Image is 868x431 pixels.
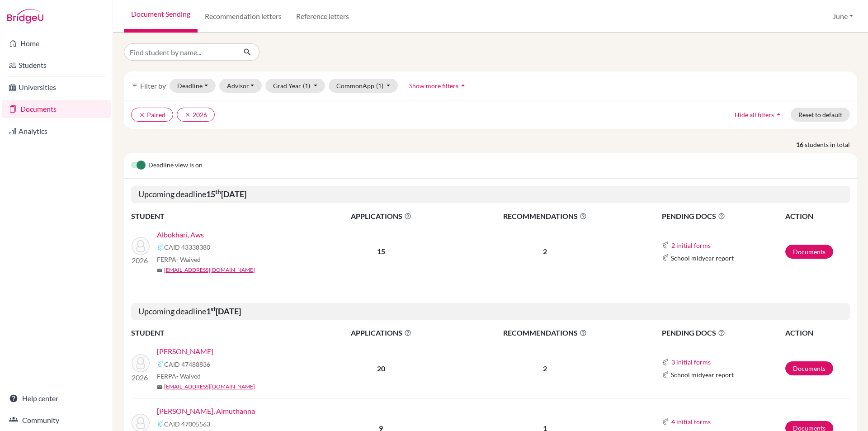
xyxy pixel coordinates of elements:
span: CAID 43338380 [164,242,210,252]
b: 20 [377,364,385,373]
a: Albokhari, Aws [157,229,204,240]
p: 2 [451,246,640,257]
span: Filter by [140,81,166,90]
span: RECOMMENDATIONS [451,211,640,222]
a: Home [2,34,111,52]
span: students in total [805,140,857,149]
i: arrow_drop_up [774,110,783,119]
a: [PERSON_NAME] [157,346,213,357]
a: Universities [2,78,111,96]
img: Common App logo [157,244,164,251]
button: Deadline [170,79,216,93]
b: 15 [377,247,385,256]
img: Albokhari, Aws [132,237,150,255]
button: 2 initial forms [671,240,711,251]
span: CAID 47005563 [164,419,210,429]
a: [EMAIL_ADDRESS][DOMAIN_NAME] [164,266,255,274]
a: Documents [785,245,833,259]
button: 3 initial forms [671,357,711,367]
button: Show more filtersarrow_drop_up [401,79,475,93]
button: Hide all filtersarrow_drop_up [727,108,791,122]
img: Almanie, Mohammed [132,354,150,372]
span: PENDING DOCS [662,211,784,222]
span: APPLICATIONS [312,211,450,222]
img: Common App logo [157,360,164,368]
p: 2026 [132,255,150,266]
a: Analytics [2,122,111,140]
a: Help center [2,389,111,407]
img: Bridge-U [7,9,43,24]
button: clearPaired [131,108,173,122]
span: FERPA [157,255,201,264]
img: Common App logo [662,359,669,366]
button: 4 initial forms [671,417,711,427]
strong: 16 [796,140,805,149]
i: clear [184,112,191,118]
span: CAID 47488836 [164,360,210,369]
span: (1) [376,82,383,90]
span: - Waived [176,256,201,263]
input: Find student by name... [124,43,236,61]
b: 15 [DATE] [206,189,246,199]
i: arrow_drop_up [458,81,467,90]
a: Students [2,56,111,74]
button: June [829,8,857,25]
i: filter_list [131,82,138,89]
th: ACTION [785,210,850,222]
img: Common App logo [662,242,669,249]
span: School midyear report [671,253,734,263]
sup: st [211,305,216,313]
h5: Upcoming deadline [131,303,850,320]
h5: Upcoming deadline [131,186,850,203]
p: 2 [451,363,640,374]
sup: th [215,188,221,195]
button: clear2026 [177,108,215,122]
span: mail [157,384,162,390]
a: [EMAIL_ADDRESS][DOMAIN_NAME] [164,383,255,391]
a: Documents [2,100,111,118]
button: CommonApp(1) [329,79,398,93]
span: - Waived [176,372,201,380]
th: STUDENT [131,327,312,339]
img: Common App logo [662,418,669,426]
span: PENDING DOCS [662,327,784,338]
button: Grad Year(1) [265,79,325,93]
p: 2026 [132,372,150,383]
span: RECOMMENDATIONS [451,327,640,338]
th: STUDENT [131,210,312,222]
img: Common App logo [662,371,669,379]
b: 1 [DATE] [206,306,241,316]
a: Documents [785,361,833,375]
a: Community [2,411,111,429]
button: Reset to default [791,108,850,122]
span: Hide all filters [735,111,774,118]
span: APPLICATIONS [312,327,450,338]
span: FERPA [157,371,201,381]
img: Common App logo [662,254,669,261]
a: [PERSON_NAME], Almuthanna [157,406,255,417]
button: Advisor [219,79,262,93]
span: School midyear report [671,370,734,379]
span: mail [157,268,162,273]
span: Show more filters [409,82,458,90]
i: clear [139,112,145,118]
span: Deadline view is on [148,160,203,171]
img: Common App logo [157,420,164,427]
th: ACTION [785,327,850,339]
span: (1) [303,82,310,90]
